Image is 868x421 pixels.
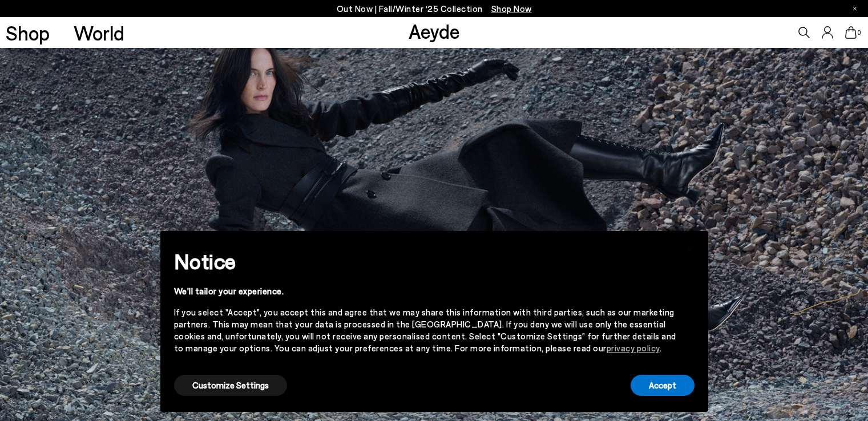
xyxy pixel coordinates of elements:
[174,246,676,276] h2: Notice
[676,234,704,262] button: Close this notice
[631,375,695,396] button: Accept
[857,30,862,36] span: 0
[337,2,532,16] p: Out Now | Fall/Winter ‘25 Collection
[6,23,50,43] a: Shop
[409,19,460,43] a: Aeyde
[174,285,676,297] div: We'll tailor your experience.
[74,23,124,43] a: World
[174,375,287,396] button: Customize Settings
[607,343,660,353] a: privacy policy
[491,3,532,14] span: Navigate to /collections/new-in
[845,26,857,39] a: 0
[686,240,694,256] span: ×
[174,306,676,354] div: If you select "Accept", you accept this and agree that we may share this information with third p...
